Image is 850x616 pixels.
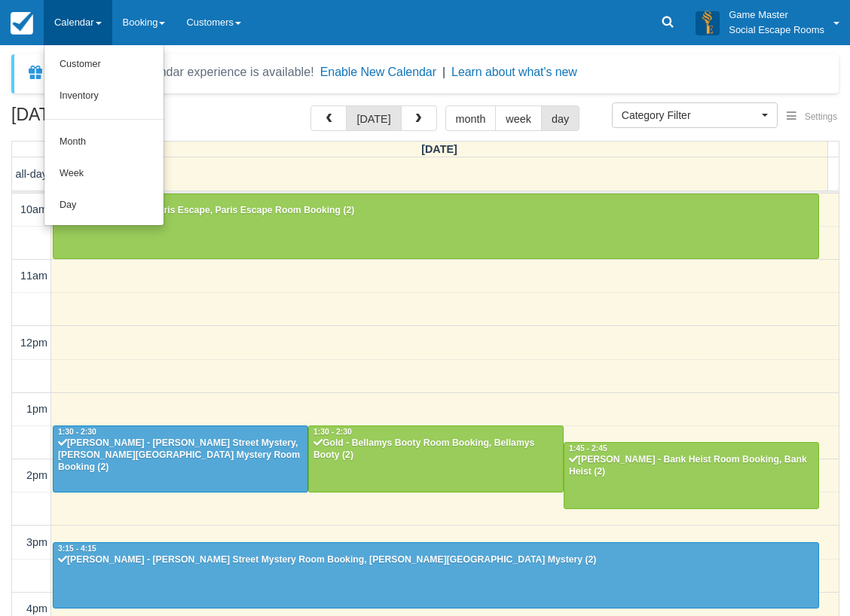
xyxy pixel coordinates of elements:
a: Day [44,190,164,221]
a: Week [44,158,164,190]
span: 2pm [26,469,47,481]
span: [DATE] [421,143,457,155]
img: A3 [696,11,720,35]
div: A new Booking Calendar experience is available! [50,63,314,81]
button: [DATE] [346,105,401,131]
img: checkfront-main-nav-mini-logo.png [11,12,33,35]
button: month [445,105,497,131]
span: Settings [805,111,837,122]
button: Settings [778,106,846,128]
span: 11am [20,270,47,282]
div: Gold - Bellamys Booty Room Booking, Bellamys Booty (2) [313,438,559,462]
a: Inventory [44,81,164,112]
span: 3pm [26,536,47,548]
button: Category Filter [612,102,778,128]
span: Category Filter [622,108,758,123]
a: 3:15 - 4:15[PERSON_NAME] - [PERSON_NAME] Street Mystery Room Booking, [PERSON_NAME][GEOGRAPHIC_DA... [53,542,819,608]
span: 1:45 - 2:45 [569,444,607,453]
div: [PERSON_NAME] - Bank Heist Room Booking, Bank Heist (2) [568,454,815,478]
span: 1pm [26,403,47,415]
ul: Calendar [44,45,164,226]
button: Enable New Calendar [320,65,436,80]
a: Month [44,127,164,158]
a: 1:30 - 2:30Gold - Bellamys Booty Room Booking, Bellamys Booty (2) [308,425,564,492]
span: 1:30 - 2:30 [58,428,96,436]
a: 1:30 - 2:30[PERSON_NAME] - [PERSON_NAME] Street Mystery, [PERSON_NAME][GEOGRAPHIC_DATA] Mystery R... [53,425,308,492]
a: 10:00 - 11:00[PERSON_NAME] - Paris Escape, Paris Escape Room Booking (2) [53,194,819,260]
div: [PERSON_NAME] - Paris Escape, Paris Escape Room Booking (2) [57,205,815,217]
div: [PERSON_NAME] - [PERSON_NAME] Street Mystery Room Booking, [PERSON_NAME][GEOGRAPHIC_DATA] Mystery... [57,554,815,566]
a: Learn about what's new [451,66,577,78]
p: Social Escape Rooms [729,23,824,38]
span: 4pm [26,602,47,614]
button: day [541,105,579,131]
span: 12pm [20,337,47,349]
div: [PERSON_NAME] - [PERSON_NAME] Street Mystery, [PERSON_NAME][GEOGRAPHIC_DATA] Mystery Room Booking... [57,438,304,474]
button: week [495,105,542,131]
a: 1:45 - 2:45[PERSON_NAME] - Bank Heist Room Booking, Bank Heist (2) [564,442,819,508]
span: | [442,66,445,78]
span: 3:15 - 4:15 [58,544,96,553]
h2: [DATE] [11,105,202,133]
p: Game Master [729,8,824,23]
span: 1:30 - 2:30 [313,428,352,436]
span: all-day [16,168,47,180]
a: Customer [44,49,164,81]
span: 10am [20,203,47,215]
